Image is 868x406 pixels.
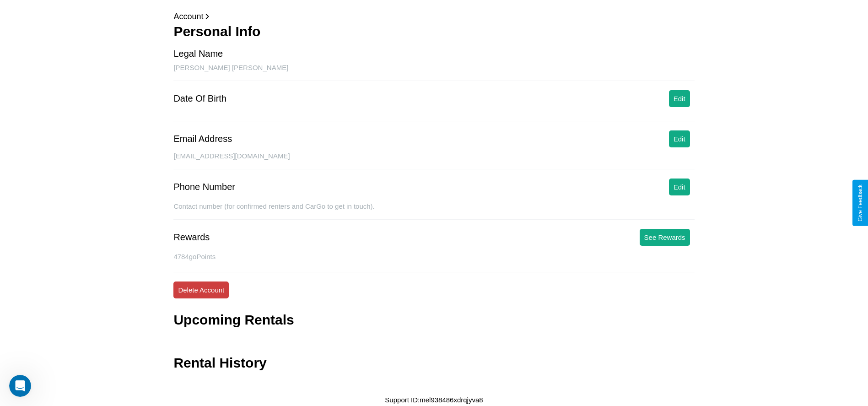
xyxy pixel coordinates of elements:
[173,49,223,59] div: Legal Name
[173,152,694,169] div: [EMAIL_ADDRESS][DOMAIN_NAME]
[173,202,694,220] div: Contact number (for confirmed renters and CarGo to get in touch).
[669,130,690,147] button: Edit
[669,179,690,195] button: Edit
[173,312,294,328] h3: Upcoming Rentals
[173,250,694,263] p: 4784 goPoints
[857,184,863,222] div: Give Feedback
[173,134,232,144] div: Email Address
[173,281,229,298] button: Delete Account
[640,229,690,246] button: See Rewards
[385,394,483,406] p: Support ID: mel938486xdrqjyva8
[9,375,31,397] iframe: Intercom live chat
[173,93,226,104] div: Date Of Birth
[173,64,694,81] div: [PERSON_NAME] [PERSON_NAME]
[173,182,235,192] div: Phone Number
[173,232,210,243] div: Rewards
[173,24,694,39] h3: Personal Info
[669,90,690,107] button: Edit
[173,9,694,24] p: Account
[173,355,266,371] h3: Rental History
